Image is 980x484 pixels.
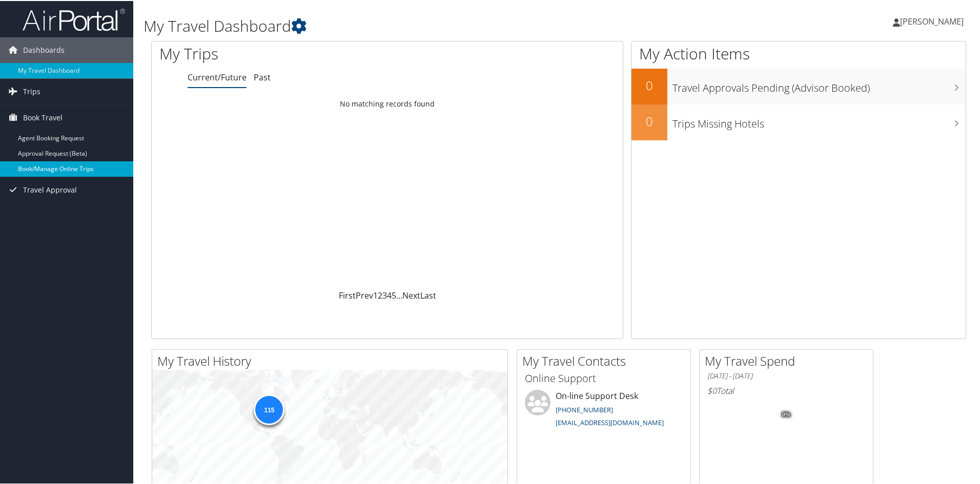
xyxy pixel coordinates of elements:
[254,393,284,424] div: 115
[631,68,966,103] a: 0Travel Approvals Pending (Advisor Booked)
[631,76,667,93] h2: 0
[373,289,378,300] a: 1
[254,71,271,82] a: Past
[382,289,387,300] a: 3
[339,289,356,300] a: First
[23,176,77,202] span: Travel Approval
[356,289,373,300] a: Prev
[556,404,613,413] a: [PHONE_NUMBER]
[707,384,717,395] span: $0
[378,289,382,300] a: 2
[420,289,436,300] a: Last
[188,71,247,82] a: Current/Future
[152,94,623,112] td: No matching records found
[23,36,65,62] span: Dashboards
[520,389,688,431] li: On-line Support Desk
[631,112,667,129] h2: 0
[705,351,873,369] h2: My Travel Spend
[23,104,63,130] span: Book Travel
[23,7,125,31] img: airportal-logo.png
[556,417,664,426] a: [EMAIL_ADDRESS][DOMAIN_NAME]
[159,42,419,64] h1: My Trips
[396,289,402,300] span: …
[707,370,865,380] h6: [DATE] - [DATE]
[387,289,392,300] a: 4
[144,14,697,36] h1: My Travel Dashboard
[631,42,966,64] h1: My Action Items
[672,75,966,94] h3: Travel Approvals Pending (Advisor Booked)
[707,384,865,395] h6: Total
[157,351,507,369] h2: My Travel History
[900,15,964,26] span: [PERSON_NAME]
[631,103,966,139] a: 0Trips Missing Hotels
[522,351,690,369] h2: My Travel Contacts
[672,111,966,130] h3: Trips Missing Hotels
[893,5,974,36] a: [PERSON_NAME]
[392,289,396,300] a: 5
[402,289,420,300] a: Next
[782,411,790,417] tspan: 0%
[23,78,40,103] span: Trips
[525,370,683,385] h3: Online Support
